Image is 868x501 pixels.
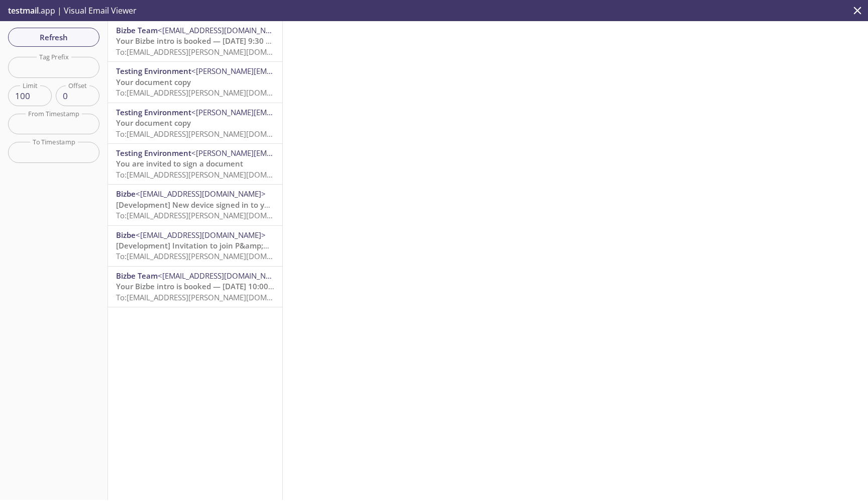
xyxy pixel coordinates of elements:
div: Bizbe Team<[EMAIL_ADDRESS][DOMAIN_NAME]>Your Bizbe intro is booked — [DATE] 10:00 AM ETTo:[EMAIL_... [108,267,282,307]
nav: emails [108,21,282,307]
span: <[EMAIL_ADDRESS][DOMAIN_NAME]> [158,271,288,281]
span: <[EMAIL_ADDRESS][DOMAIN_NAME]> [136,189,266,199]
span: Bizbe Team [116,25,158,35]
span: Bizbe [116,189,136,199]
span: To: [EMAIL_ADDRESS][PERSON_NAME][DOMAIN_NAME] [116,47,305,57]
span: <[PERSON_NAME][EMAIL_ADDRESS][DOMAIN_NAME]> [191,66,379,76]
span: Testing Environment [116,66,191,76]
span: Your Bizbe intro is booked — [DATE] 10:00 AM ET [116,281,292,291]
span: To: [EMAIL_ADDRESS][PERSON_NAME][DOMAIN_NAME] [116,170,305,180]
span: You are invited to sign a document [116,158,243,169]
button: Refresh [8,28,99,47]
span: Your document copy [116,77,191,87]
span: <[EMAIL_ADDRESS][DOMAIN_NAME]> [136,230,266,240]
div: Bizbe Team<[EMAIL_ADDRESS][DOMAIN_NAME]>Your Bizbe intro is booked — [DATE] 9:30 AM ETTo:[EMAIL_A... [108,21,282,61]
span: To: [EMAIL_ADDRESS][PERSON_NAME][DOMAIN_NAME] [116,210,305,220]
span: To: [EMAIL_ADDRESS][PERSON_NAME][DOMAIN_NAME] [116,251,305,261]
span: To: [EMAIL_ADDRESS][PERSON_NAME][DOMAIN_NAME] [116,129,305,139]
span: <[PERSON_NAME][EMAIL_ADDRESS][DOMAIN_NAME]> [191,107,379,117]
span: testmail [8,5,39,16]
span: Testing Environment [116,107,191,117]
span: Refresh [16,31,91,44]
span: Testing Environment [116,148,191,158]
span: Your Bizbe intro is booked — [DATE] 9:30 AM ET [116,36,288,46]
div: Bizbe<[EMAIL_ADDRESS][DOMAIN_NAME]>[Development] New device signed in to your Bizbe accountTo:[EM... [108,185,282,225]
div: Testing Environment<[PERSON_NAME][EMAIL_ADDRESS][DOMAIN_NAME]>Your document copyTo:[EMAIL_ADDRESS... [108,62,282,102]
div: Testing Environment<[PERSON_NAME][EMAIL_ADDRESS][DOMAIN_NAME]>You are invited to sign a documentT... [108,144,282,184]
span: To: [EMAIL_ADDRESS][PERSON_NAME][DOMAIN_NAME] [116,88,305,98]
div: Testing Environment<[PERSON_NAME][EMAIL_ADDRESS][DOMAIN_NAME]>Your document copyTo:[EMAIL_ADDRESS... [108,103,282,143]
span: To: [EMAIL_ADDRESS][PERSON_NAME][DOMAIN_NAME] [116,292,305,302]
span: <[EMAIL_ADDRESS][DOMAIN_NAME]> [158,25,288,35]
div: Bizbe<[EMAIL_ADDRESS][DOMAIN_NAME]>[Development] Invitation to join P&amp;D Logistics, IncTo:[EMA... [108,226,282,266]
span: Bizbe [116,230,136,240]
span: [Development] New device signed in to your Bizbe account [116,200,330,210]
span: [Development] Invitation to join P&amp;D Logistics, Inc [116,240,316,251]
span: <[PERSON_NAME][EMAIL_ADDRESS][DOMAIN_NAME]> [191,148,379,158]
span: Your document copy [116,118,191,128]
span: Bizbe Team [116,271,158,281]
